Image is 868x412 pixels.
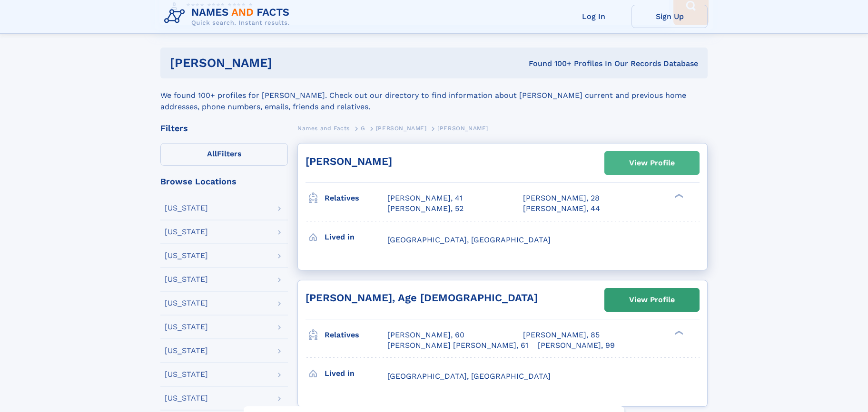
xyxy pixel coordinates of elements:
div: [US_STATE] [165,347,208,355]
a: [PERSON_NAME], Age [DEMOGRAPHIC_DATA] [306,292,538,304]
label: Filters [160,143,288,166]
span: [PERSON_NAME] [437,125,488,132]
span: [GEOGRAPHIC_DATA], [GEOGRAPHIC_DATA] [387,372,551,381]
a: View Profile [605,152,699,174]
a: G [361,122,365,134]
div: [US_STATE] [165,299,208,307]
h3: Lived in [325,229,387,245]
a: Sign Up [631,5,708,28]
h1: [PERSON_NAME] [170,57,401,69]
a: [PERSON_NAME], 52 [387,203,464,214]
div: We found 100+ profiles for [PERSON_NAME]. Check out our directory to find information about [PERS... [160,78,708,113]
div: [US_STATE] [165,252,208,259]
div: ❯ [673,329,684,335]
div: [US_STATE] [165,228,208,236]
a: [PERSON_NAME] [306,155,392,167]
a: [PERSON_NAME], 44 [523,203,600,214]
a: [PERSON_NAME], 99 [538,340,615,351]
a: [PERSON_NAME], 85 [523,330,600,340]
a: [PERSON_NAME], 41 [387,193,463,203]
h3: Relatives [325,190,387,206]
span: All [207,149,217,158]
div: Filters [160,124,288,133]
a: [PERSON_NAME], 60 [387,330,464,340]
a: [PERSON_NAME] [PERSON_NAME], 61 [387,340,528,351]
div: View Profile [629,289,675,311]
a: Names and Facts [297,122,350,134]
a: [PERSON_NAME], 28 [523,193,600,203]
div: ❯ [673,193,684,199]
a: [PERSON_NAME] [376,122,427,134]
div: [US_STATE] [165,323,208,331]
span: G [361,125,365,132]
span: [GEOGRAPHIC_DATA], [GEOGRAPHIC_DATA] [387,235,551,244]
a: View Profile [605,288,699,311]
div: [US_STATE] [165,204,208,212]
div: Found 100+ Profiles In Our Records Database [401,58,699,69]
div: [US_STATE] [165,394,208,402]
span: [PERSON_NAME] [376,125,427,132]
div: Browse Locations [160,177,288,186]
h3: Lived in [325,365,387,382]
div: View Profile [629,152,675,174]
h3: Relatives [325,327,387,343]
a: Log In [555,5,631,28]
div: [US_STATE] [165,276,208,283]
div: [US_STATE] [165,371,208,378]
img: Logo Names and Facts [160,4,297,29]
